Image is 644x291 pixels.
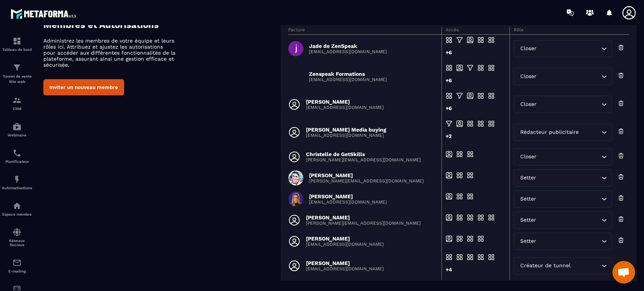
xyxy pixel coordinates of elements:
[43,38,175,68] p: Administrez les membres de votre équipe et leurs rôles ici. Attribuez et ajustez les autorisation...
[309,77,387,82] p: [EMAIL_ADDRESS][DOMAIN_NAME]
[538,153,599,161] input: Search for option
[518,44,538,53] span: Closer
[446,49,452,61] div: +6
[2,74,32,84] p: Tunnel de vente Site web
[446,77,452,89] div: +6
[306,151,421,157] p: Christelle de GetSkills
[306,260,384,266] p: [PERSON_NAME]
[2,116,32,143] a: automationsautomationsWebinaire
[580,128,599,136] input: Search for option
[2,239,32,247] p: Réseaux Sociaux
[513,257,612,274] div: Search for option
[12,175,22,184] img: automations
[513,68,612,85] div: Search for option
[518,262,572,270] span: Créateur de tunnel
[2,143,32,169] a: schedulerschedulerPlanificateur
[309,71,387,77] p: Zenspeak Formations
[513,96,612,113] div: Search for option
[513,124,612,141] div: Search for option
[43,79,124,95] button: Inviter un nouveau membre
[12,37,22,46] img: formation
[306,266,384,271] p: [EMAIL_ADDRESS][DOMAIN_NAME]
[12,63,22,72] img: formation
[2,222,32,253] a: social-networksocial-networkRéseaux Sociaux
[518,195,538,203] span: Setter
[306,236,384,242] p: [PERSON_NAME]
[306,127,386,133] p: [PERSON_NAME] Media buying
[518,100,538,109] span: Closer
[538,237,599,245] input: Search for option
[2,169,32,196] a: automationsautomationsAutomatisations
[538,100,599,109] input: Search for option
[11,7,78,21] img: logo
[538,72,599,81] input: Search for option
[538,195,599,203] input: Search for option
[2,47,32,52] p: Tableau de bord
[446,132,452,144] div: +2
[518,153,538,161] span: Closer
[446,104,452,116] div: +6
[309,178,424,184] p: [PERSON_NAME][EMAIL_ADDRESS][DOMAIN_NAME]
[306,157,421,162] p: [PERSON_NAME][EMAIL_ADDRESS][DOMAIN_NAME]
[441,27,510,35] th: Accès
[572,262,599,270] input: Search for option
[518,237,538,245] span: Setter
[2,186,32,190] p: Automatisations
[2,196,32,222] a: automationsautomationsEspace membre
[538,44,599,53] input: Search for option
[538,216,599,224] input: Search for option
[513,233,612,250] div: Search for option
[518,174,538,182] span: Setter
[518,216,538,224] span: Setter
[306,105,384,110] p: [EMAIL_ADDRESS][DOMAIN_NAME]
[12,96,22,105] img: formation
[2,212,32,216] p: Espace membre
[518,72,538,81] span: Closer
[309,193,387,199] p: [PERSON_NAME]
[2,31,32,57] a: formationformationTableau de bord
[306,133,386,138] p: [EMAIL_ADDRESS][DOMAIN_NAME]
[2,90,32,116] a: formationformationCRM
[309,199,387,205] p: [EMAIL_ADDRESS][DOMAIN_NAME]
[12,201,22,210] img: automations
[612,261,635,283] div: Ouvrir le chat
[510,27,629,35] th: Rôle
[306,221,421,226] p: [PERSON_NAME][EMAIL_ADDRESS][DOMAIN_NAME]
[306,99,384,105] p: [PERSON_NAME]
[513,211,612,229] div: Search for option
[513,40,612,57] div: Search for option
[2,57,32,90] a: formationformationTunnel de vente Site web
[309,43,387,49] p: Jade de ZenSpeak
[306,242,384,247] p: [EMAIL_ADDRESS][DOMAIN_NAME]
[306,214,421,221] p: [PERSON_NAME]
[2,159,32,164] p: Planificateur
[12,258,22,267] img: email
[2,269,32,273] p: E-mailing
[309,49,387,54] p: [EMAIL_ADDRESS][DOMAIN_NAME]
[518,128,580,136] span: Rédacteur publicitaire
[513,190,612,208] div: Search for option
[2,253,32,279] a: emailemailE-mailing
[2,107,32,111] p: CRM
[309,172,424,178] p: [PERSON_NAME]
[513,148,612,165] div: Search for option
[12,122,22,131] img: automations
[2,133,32,137] p: Webinaire
[12,228,22,237] img: social-network
[513,169,612,187] div: Search for option
[12,149,22,158] img: scheduler
[538,174,599,182] input: Search for option
[288,27,441,35] th: Facture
